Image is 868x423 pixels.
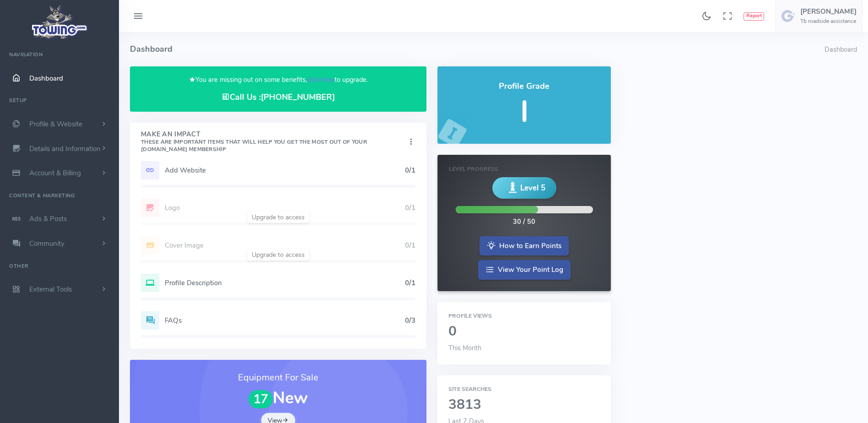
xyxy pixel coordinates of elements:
[448,313,600,319] h6: Profile Views
[744,12,764,21] button: Report
[448,343,481,352] span: This Month
[165,279,405,287] h5: Profile Description
[29,3,91,42] img: logo
[520,182,545,194] span: Level 5
[29,168,81,178] span: Account & Billing
[29,144,101,153] span: Details and Information
[29,119,82,129] span: Profile & Website
[448,324,600,339] h2: 0
[800,8,857,15] h5: [PERSON_NAME]
[248,390,273,409] span: 17
[513,217,535,227] div: 30 / 50
[781,9,796,23] img: user-image
[480,236,569,256] a: How to Earn Points
[307,75,334,84] a: click here
[448,82,600,91] h4: Profile Grade
[29,214,67,223] span: Ads & Posts
[130,32,825,66] h4: Dashboard
[141,131,406,153] h4: Make An Impact
[165,167,405,174] h5: Add Website
[141,389,415,408] h1: New
[448,96,600,128] h5: I
[29,239,65,248] span: Community
[141,92,415,102] h4: Call Us :
[141,138,367,153] small: These are important items that will help you get the most out of your [DOMAIN_NAME] Membership
[478,260,571,280] a: View Your Point Log
[800,18,857,24] h6: Tb roadside assistance
[405,317,415,324] h5: 0/3
[405,167,415,174] h5: 0/1
[165,317,405,324] h5: FAQs
[825,45,857,55] li: Dashboard
[261,92,335,103] a: [PHONE_NUMBER]
[29,74,63,83] span: Dashboard
[448,397,600,412] h2: 3813
[141,371,415,385] h3: Equipment For Sale
[448,386,600,392] h6: Site Searches
[141,75,415,85] p: You are missing out on some benefits, to upgrade.
[449,166,599,172] h6: Level Progress
[405,279,415,287] h5: 0/1
[29,285,72,294] span: External Tools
